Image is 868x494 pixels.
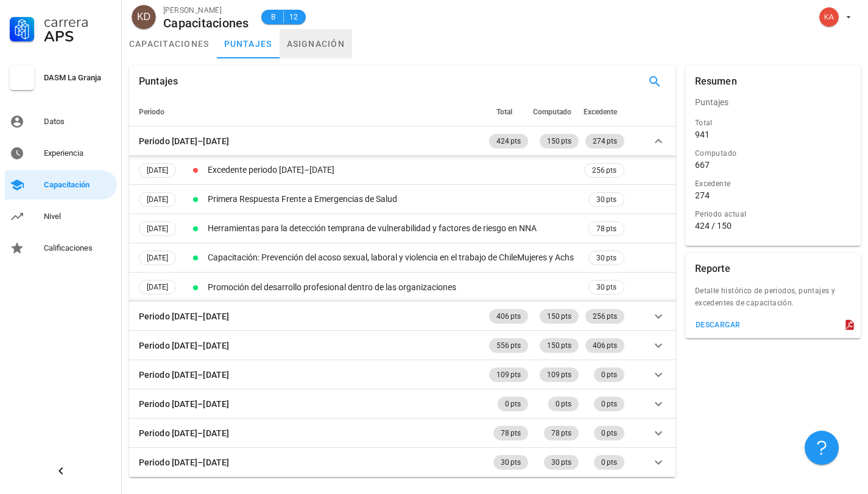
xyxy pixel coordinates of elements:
[695,208,851,220] div: Periodo actual
[496,108,512,116] span: Total
[690,316,746,333] button: descargar
[147,251,168,265] span: [DATE]
[139,456,229,469] div: Periodo [DATE]–[DATE]
[487,97,531,127] th: Total
[695,129,710,140] div: 941
[531,97,581,127] th: Computado
[547,338,571,353] span: 150 pts
[695,178,851,190] div: Excedente
[551,426,571,440] span: 78 pts
[581,97,627,127] th: Excedente
[44,15,112,29] div: Carrera
[685,88,861,117] div: Puntajes
[695,321,741,329] div: descargar
[280,29,353,58] a: asignación
[596,193,616,206] span: 30 pts
[5,234,117,263] a: Calificaciones
[819,7,839,27] div: avatar
[596,223,616,235] span: 78 pts
[139,310,229,323] div: Periodo [DATE]–[DATE]
[496,134,521,148] span: 424 pts
[695,117,851,129] div: Total
[601,367,617,382] span: 0 pts
[695,220,851,231] div: 424 / 150
[163,16,249,30] div: Capacitaciones
[695,147,851,159] div: Computado
[695,190,710,201] div: 274
[139,426,229,440] div: Periodo [DATE]–[DATE]
[147,222,168,235] span: [DATE]
[5,107,117,136] a: Datos
[501,426,521,440] span: 78 pts
[601,397,617,411] span: 0 pts
[139,66,178,97] div: Puntajes
[601,426,617,440] span: 0 pts
[147,280,168,294] span: [DATE]
[533,108,571,116] span: Computado
[205,243,582,273] td: Capacitación: Prevención del acoso sexual, laboral y violencia en el trabajo de ChileMujeres y Achs
[501,455,521,470] span: 30 pts
[505,397,521,411] span: 0 pts
[132,5,156,29] div: avatar
[139,397,229,411] div: Periodo [DATE]–[DATE]
[137,5,150,29] span: KD
[139,134,229,148] div: Periodo [DATE]–[DATE]
[122,29,217,58] a: capacitaciones
[44,243,112,253] div: Calificaciones
[44,148,112,158] div: Experiencia
[695,66,737,97] div: Resumen
[44,29,112,44] div: APS
[44,212,112,221] div: Nivel
[496,367,521,382] span: 109 pts
[547,309,571,324] span: 150 pts
[695,253,730,285] div: Reporte
[269,11,278,23] span: B
[44,73,112,83] div: DASM La Granja
[592,164,616,177] span: 256 pts
[547,134,571,148] span: 150 pts
[496,338,521,353] span: 556 pts
[139,108,164,116] span: Periodo
[44,180,112,190] div: Capacitación
[205,273,582,302] td: Promoción del desarrollo profesional dentro de las organizaciones
[289,11,298,23] span: 12
[596,252,616,264] span: 30 pts
[556,397,571,411] span: 0 pts
[147,193,168,206] span: [DATE]
[139,368,229,381] div: Periodo [DATE]–[DATE]
[685,285,861,316] div: Detalle histórico de periodos, puntajes y excedentes de capacitación.
[5,139,117,168] a: Experiencia
[584,108,617,116] span: Excedente
[695,159,710,170] div: 667
[547,367,571,382] span: 109 pts
[139,339,229,352] div: Periodo [DATE]–[DATE]
[593,134,617,148] span: 274 pts
[5,202,117,231] a: Nivel
[596,281,616,293] span: 30 pts
[5,170,117,200] a: Capacitación
[44,117,112,127] div: Datos
[129,97,487,127] th: Periodo
[205,156,582,185] td: Excedente periodo [DATE]–[DATE]
[593,309,617,324] span: 256 pts
[496,309,521,324] span: 406 pts
[147,164,168,177] span: [DATE]
[205,214,582,243] td: Herramientas para la detección temprana de vulnerabilidad y factores de riesgo en NNA
[551,455,571,470] span: 30 pts
[601,455,617,470] span: 0 pts
[217,29,280,58] a: puntajes
[205,185,582,214] td: Primera Respuesta Frente a Emergencias de Salud
[593,338,617,353] span: 406 pts
[163,4,249,16] div: [PERSON_NAME]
